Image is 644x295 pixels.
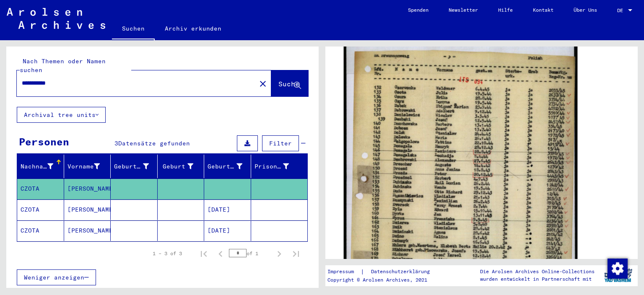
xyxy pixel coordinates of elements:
[254,75,271,92] button: Clear
[19,134,69,149] div: Personen
[480,275,595,283] p: wurden entwickelt in Partnerschaft mit
[161,162,194,171] div: Geburt‏
[114,140,118,147] span: 3
[17,199,64,220] mat-cell: CZOTA
[17,155,64,178] mat-header-cell: Nachname
[17,269,96,285] button: Weniger anzeigen
[617,8,626,13] span: DE
[7,8,105,29] img: Arolsen_neg.svg
[114,160,159,173] div: Geburtsname
[327,276,440,284] p: Copyright © Arolsen Archives, 2021
[208,160,253,173] div: Geburtsdatum
[20,57,106,74] mat-label: Nach Themen oder Namen suchen
[327,267,361,276] a: Impressum
[288,245,304,262] button: Last page
[21,160,64,173] div: Nachname
[607,258,627,278] div: Zustimmung ändern
[204,155,251,178] mat-header-cell: Geburtsdatum
[480,268,595,275] p: Die Arolsen Archives Online-Collections
[251,155,308,178] mat-header-cell: Prisoner #
[64,155,111,178] mat-header-cell: Vorname
[262,135,299,151] button: Filter
[258,79,268,89] mat-icon: close
[254,162,289,171] div: Prisoner #
[114,162,149,171] div: Geburtsname
[68,160,111,173] div: Vorname
[254,160,300,173] div: Prisoner #
[269,140,292,147] span: Filter
[68,162,100,171] div: Vorname
[17,220,64,241] mat-cell: CZOTA
[64,199,111,220] mat-cell: [PERSON_NAME]
[204,220,251,241] mat-cell: [DATE]
[278,80,299,88] span: Suche
[204,199,251,220] mat-cell: [DATE]
[64,220,111,241] mat-cell: [PERSON_NAME]
[155,18,231,39] a: Archiv erkunden
[271,70,308,96] button: Suche
[229,249,271,257] div: of 1
[64,179,111,199] mat-cell: [PERSON_NAME]
[364,267,440,276] a: Datenschutzerklärung
[118,140,190,147] span: Datensätze gefunden
[602,265,634,286] img: yv_logo.png
[271,245,288,262] button: Next page
[608,259,628,279] img: Zustimmung ändern
[153,250,182,257] div: 1 – 3 of 3
[21,162,53,171] div: Nachname
[158,155,205,178] mat-header-cell: Geburt‏
[195,245,212,262] button: First page
[112,18,155,40] a: Suchen
[17,107,106,123] button: Archival tree units
[208,162,242,171] div: Geburtsdatum
[24,274,84,281] span: Weniger anzeigen
[17,179,64,199] mat-cell: CZOTA
[327,267,440,276] div: |
[111,155,158,178] mat-header-cell: Geburtsname
[212,245,229,262] button: Previous page
[161,160,204,173] div: Geburt‏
